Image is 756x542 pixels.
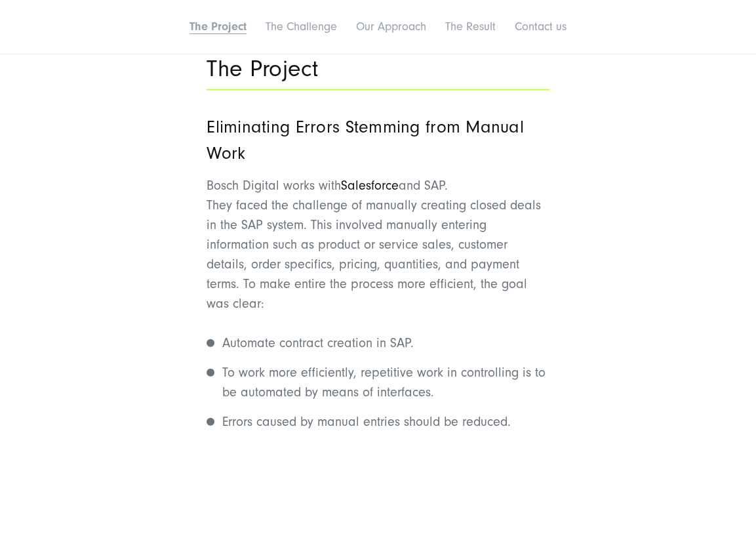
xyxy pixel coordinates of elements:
[207,117,524,163] span: Eliminating Errors Stemming from Manual Work
[266,20,337,33] a: The Challenge
[207,198,541,311] span: They faced the challenge of manually creating closed deals in the SAP system. This involved manua...
[222,365,546,400] span: To work more efficiently, repetitive work in controlling is to be automated by means of interfaces.
[222,415,511,429] span: Errors caused by manual entries should be reduced.
[189,20,247,33] a: The Project
[356,20,426,33] a: Our Approach
[222,336,414,350] span: Automate contract creation in SAP.
[207,178,448,193] span: Bosch Digital works with and SAP.
[445,20,496,33] a: The Result
[341,178,399,193] a: Salesforce
[515,20,567,33] a: Contact us
[207,58,549,80] h2: The Project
